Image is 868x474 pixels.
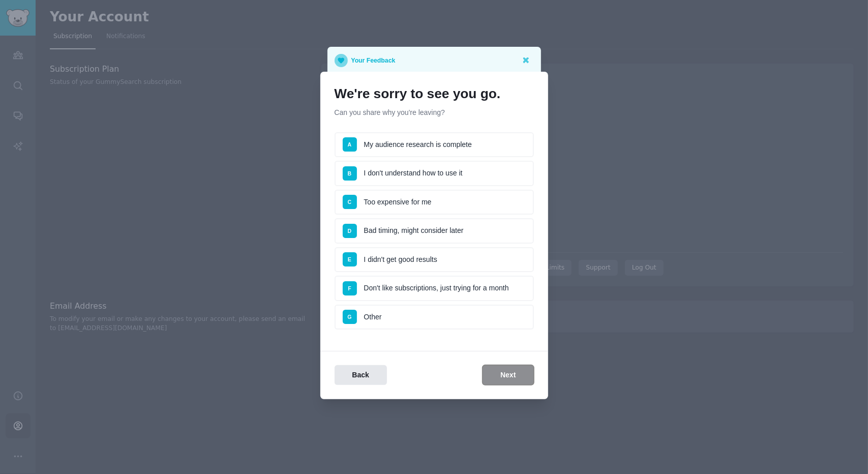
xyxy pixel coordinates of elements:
span: C [348,199,352,205]
span: E [348,256,351,262]
button: Back [335,365,387,385]
span: D [348,228,352,234]
span: G [347,314,351,320]
span: A [348,141,352,147]
span: B [348,170,352,176]
span: F [348,285,351,291]
p: Your Feedback [351,54,396,67]
h1: We're sorry to see you go. [335,86,534,102]
p: Can you share why you're leaving? [335,107,534,118]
